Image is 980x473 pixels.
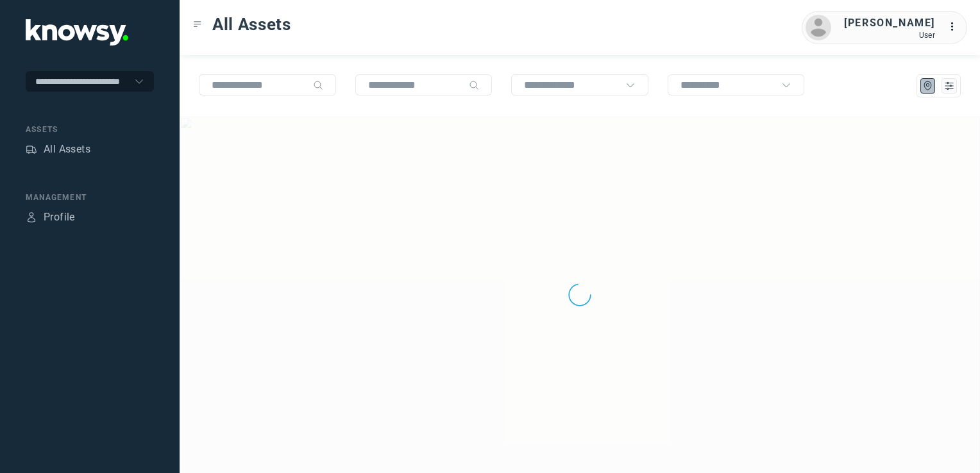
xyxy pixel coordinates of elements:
[193,20,202,29] div: Toggle Menu
[26,144,37,155] div: Assets
[922,80,934,92] div: Map
[26,210,75,225] a: ProfileProfile
[948,19,963,35] div: :
[943,80,955,92] div: List
[806,15,831,40] img: avatar.png
[844,15,935,31] div: [PERSON_NAME]
[313,80,323,90] div: Search
[26,19,128,46] img: Application Logo
[26,124,154,135] div: Assets
[26,212,37,223] div: Profile
[212,13,291,36] span: All Assets
[44,210,75,225] div: Profile
[44,142,90,157] div: All Assets
[469,80,479,90] div: Search
[26,142,90,157] a: AssetsAll Assets
[844,31,935,40] div: User
[948,19,963,37] div: :
[26,192,154,203] div: Management
[949,22,961,31] tspan: ...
